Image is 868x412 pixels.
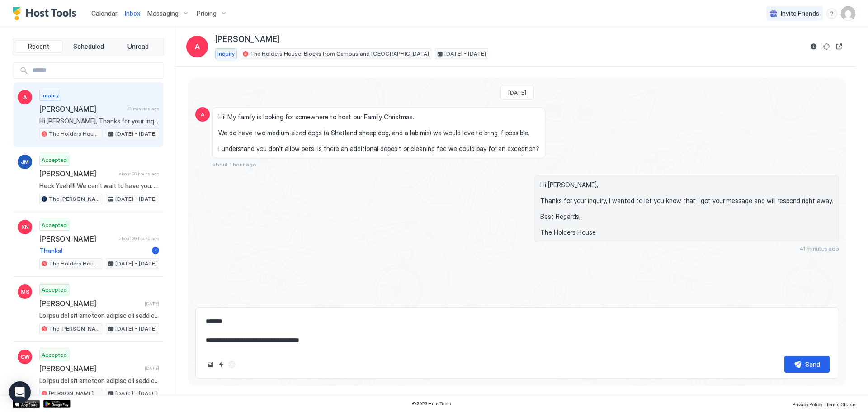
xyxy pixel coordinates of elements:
[799,245,839,252] span: 41 minutes ago
[23,93,27,101] span: A
[127,106,159,112] span: 41 minutes ago
[21,288,29,296] span: MS
[127,43,149,51] span: Unread
[195,41,200,52] span: A
[42,156,67,164] span: Accepted
[412,401,451,407] span: © 2025 Host Tools
[115,130,157,138] span: [DATE] - [DATE]
[39,377,159,385] span: Lo ipsu dol sit ametcon adipisc eli sedd eius te Incididun, utlab etd magnaali enima min ve qui n...
[793,399,822,408] a: Privacy Policy
[784,356,830,373] button: Send
[205,359,216,370] button: Upload image
[201,110,204,118] span: A
[250,50,429,58] span: The Holders House: Blocks from Campus and [GEOGRAPHIC_DATA]
[125,9,140,18] a: Inbox
[91,9,118,17] span: Calendar
[39,104,123,114] span: [PERSON_NAME]
[145,301,159,307] span: [DATE]
[28,63,163,78] input: Input Field
[39,169,115,178] span: [PERSON_NAME]
[91,9,118,18] a: Calendar
[155,247,157,254] span: 1
[115,389,157,398] span: [DATE] - [DATE]
[826,399,855,408] a: Terms Of Use
[119,171,159,177] span: about 20 hours ago
[15,40,63,53] button: Recent
[125,9,140,17] span: Inbox
[834,41,844,52] button: Open reservation
[21,223,29,231] span: KN
[39,182,159,190] span: Heck Yeah!!!! We can’t wait to have you. Thank you for reserving The [PERSON_NAME][GEOGRAPHIC_DAT...
[826,8,837,19] div: menu
[826,402,855,407] span: Terms Of Use
[49,389,100,398] span: [PERSON_NAME] House # 3 · [GEOGRAPHIC_DATA]- Walk to Campus & Downtown
[114,40,162,53] button: Unread
[42,221,67,229] span: Accepted
[216,359,226,370] button: Quick reply
[49,195,100,203] span: The [PERSON_NAME][GEOGRAPHIC_DATA] #2-[GEOGRAPHIC_DATA]- Walk to Campus & Downtown
[65,40,113,53] button: Scheduled
[508,89,526,96] span: [DATE]
[42,286,67,294] span: Accepted
[39,299,141,308] span: [PERSON_NAME]
[808,41,819,52] button: Reservation information
[13,400,40,408] a: App Store
[145,365,159,371] span: [DATE]
[197,9,217,18] span: Pricing
[119,236,159,242] span: about 20 hours ago
[9,381,31,403] div: Open Intercom Messenger
[39,364,141,373] span: [PERSON_NAME]
[841,6,855,21] div: User profile
[39,234,115,243] span: [PERSON_NAME]
[444,50,486,58] span: [DATE] - [DATE]
[13,7,80,20] a: Host Tools Logo
[39,117,159,125] span: Hi [PERSON_NAME], Thanks for your inquiry, I wanted to let you know that I got your message and w...
[21,158,29,166] span: JM
[218,113,539,153] span: Hi! My family is looking for somewhere to host our Family Christmas. We do have two medium sized ...
[13,38,164,55] div: tab-group
[39,247,148,255] span: Thanks!
[49,260,100,268] span: The Holders House: Blocks from Campus and [GEOGRAPHIC_DATA]
[73,43,104,51] span: Scheduled
[49,130,100,138] span: The Holders House: Blocks from Campus and [GEOGRAPHIC_DATA]
[115,195,157,203] span: [DATE] - [DATE]
[805,360,820,369] div: Send
[43,400,71,408] a: Google Play Store
[42,91,59,99] span: Inquiry
[39,312,159,320] span: Lo ipsu dol sit ametcon adipisc eli sedd eius te Incididun, utlab etd magnaali enima min ve qui n...
[28,43,49,51] span: Recent
[217,50,235,58] span: Inquiry
[215,34,279,45] span: [PERSON_NAME]
[781,9,819,18] span: Invite Friends
[212,161,256,168] span: about 1 hour ago
[42,351,67,359] span: Accepted
[540,181,833,237] span: Hi [PERSON_NAME], Thanks for your inquiry, I wanted to let you know that I got your message and w...
[793,402,822,407] span: Privacy Policy
[20,353,30,361] span: CW
[821,41,832,52] button: Sync reservation
[115,325,157,333] span: [DATE] - [DATE]
[115,260,157,268] span: [DATE] - [DATE]
[147,9,179,18] span: Messaging
[49,325,100,333] span: The [PERSON_NAME][GEOGRAPHIC_DATA] #2-[GEOGRAPHIC_DATA]- Walk to Campus & Downtown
